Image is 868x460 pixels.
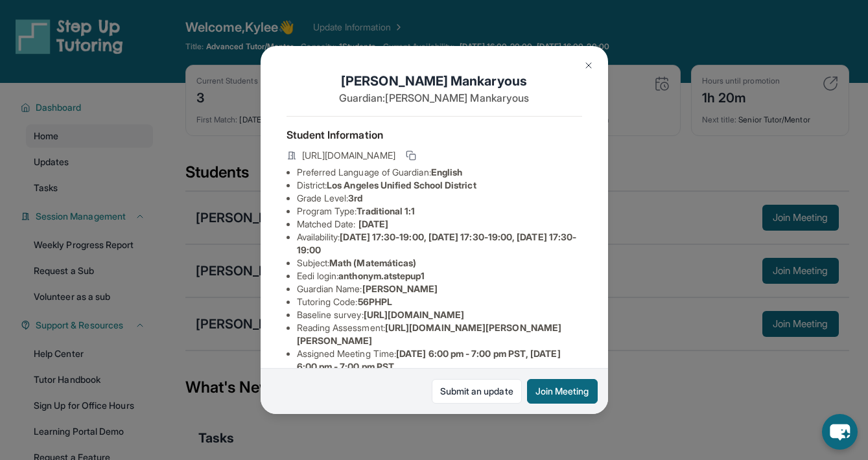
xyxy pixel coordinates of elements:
[822,414,858,450] button: chat-button
[297,322,562,346] span: [URL][DOMAIN_NAME][PERSON_NAME][PERSON_NAME]
[431,167,463,178] span: English
[358,218,388,229] span: [DATE]
[329,257,416,268] span: Math (Matemáticas)
[297,179,582,192] li: District:
[297,308,582,321] li: Baseline survey :
[302,149,395,162] span: [URL][DOMAIN_NAME]
[287,127,582,143] h4: Student Information
[297,347,582,373] li: Assigned Meeting Time :
[297,231,582,257] li: Availability:
[297,231,577,255] span: [DATE] 17:30-19:00, [DATE] 17:30-19:00, [DATE] 17:30-19:00
[297,321,582,347] li: Reading Assessment :
[527,379,598,404] button: Join Meeting
[403,148,419,163] button: Copy link
[297,218,582,231] li: Matched Date:
[357,205,415,216] span: Traditional 1:1
[583,60,594,71] img: Close Icon
[348,192,362,203] span: 3rd
[297,257,582,270] li: Subject :
[287,90,582,106] p: Guardian: [PERSON_NAME] Mankaryous
[297,348,561,372] span: [DATE] 6:00 pm - 7:00 pm PST, [DATE] 6:00 pm - 7:00 pm PST
[297,295,582,308] li: Tutoring Code :
[362,283,438,294] span: [PERSON_NAME]
[297,166,582,179] li: Preferred Language of Guardian:
[297,192,582,205] li: Grade Level:
[432,379,522,404] a: Submit an update
[358,296,392,307] span: 56PHPL
[297,270,582,282] li: Eedi login :
[338,270,425,281] span: anthonym.atstepup1
[297,205,582,218] li: Program Type:
[364,309,464,320] span: [URL][DOMAIN_NAME]
[297,282,582,295] li: Guardian Name :
[327,179,476,190] span: Los Angeles Unified School District
[287,72,582,90] h1: [PERSON_NAME] Mankaryous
